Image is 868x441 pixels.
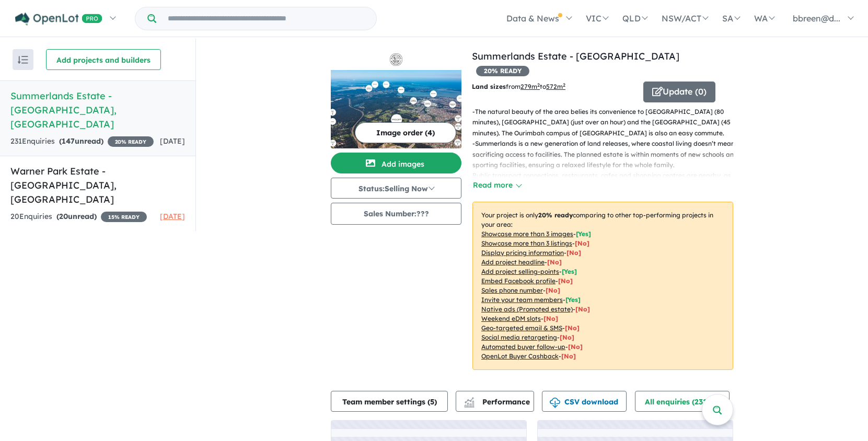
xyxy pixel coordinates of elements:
strong: ( unread) [59,136,103,146]
h5: Summerlands Estate - [GEOGRAPHIC_DATA] , [GEOGRAPHIC_DATA] [10,89,185,131]
span: [ Yes ] [562,268,577,275]
span: bbreen@d... [793,13,840,24]
strong: ( unread) [56,212,97,221]
div: 231 Enquir ies [10,135,154,148]
button: CSV download [542,391,627,412]
u: Invite your team members [481,296,563,304]
span: 20 [59,212,68,221]
span: [ Yes ] [565,296,581,304]
p: - The natural beauty of the area belies its convenience to [GEOGRAPHIC_DATA] (80 minutes), [GEOGR... [472,107,742,138]
span: 147 [62,136,75,146]
span: [No] [568,343,583,351]
sup: 2 [537,82,540,88]
span: [ No ] [558,277,573,285]
a: Summerlands Estate - [GEOGRAPHIC_DATA] [472,50,679,62]
button: Sales Number:??? [331,203,461,225]
sup: 2 [563,82,565,88]
span: [ Yes ] [576,230,591,238]
h5: Warner Park Estate - [GEOGRAPHIC_DATA] , [GEOGRAPHIC_DATA] [10,164,185,206]
img: download icon [550,398,560,408]
u: Showcase more than 3 images [481,230,573,238]
img: sort.svg [18,56,28,64]
u: Display pricing information [481,249,564,257]
u: Social media retargeting [481,333,557,341]
button: Status:Selling Now [331,178,461,199]
u: Showcase more than 3 listings [481,239,572,247]
span: [DATE] [160,212,185,221]
span: [ No ] [566,249,581,257]
p: from [472,82,635,92]
span: 15 % READY [101,212,147,222]
u: Add project headline [481,258,545,266]
span: 5 [430,397,434,407]
u: Sales phone number [481,286,543,294]
button: Add images [331,153,461,173]
button: Read more [472,179,522,191]
span: Performance [466,397,530,407]
button: Image order (4) [355,122,456,143]
button: Team member settings (5) [331,391,448,412]
u: 279 m [520,83,540,90]
img: Summerlands Estate - Woongarrah Logo [335,53,457,66]
span: 20 % READY [108,136,154,147]
span: [ No ] [547,258,562,266]
div: 20 Enquir ies [10,211,147,223]
p: Your project is only comparing to other top-performing projects in your area: - - - - - - - - - -... [472,202,733,370]
u: OpenLot Buyer Cashback [481,352,559,360]
span: [No] [560,333,574,341]
u: 572 m [546,83,565,90]
u: Add project selling-points [481,268,559,275]
input: Try estate name, suburb, builder or developer [158,7,374,30]
span: [No] [575,305,590,313]
u: Weekend eDM slots [481,315,541,322]
a: Summerlands Estate - Woongarrah LogoSummerlands Estate - Woongarrah [331,49,461,148]
img: Openlot PRO Logo White [15,13,102,26]
u: Native ads (Promoted estate) [481,305,573,313]
span: [ No ] [575,239,589,247]
span: [No] [543,315,558,322]
img: bar-chart.svg [464,401,474,408]
button: Add projects and builders [46,49,161,70]
img: Summerlands Estate - Woongarrah [331,70,461,148]
p: - Summerlands is a new generation of land releases, where coastal living doesn’t means sacrificin... [472,138,742,192]
span: to [540,83,565,90]
button: Performance [456,391,534,412]
span: [No] [565,324,580,332]
b: Land sizes [472,83,506,90]
img: line-chart.svg [465,397,474,403]
b: 20 % ready [538,211,573,219]
u: Geo-targeted email & SMS [481,324,562,332]
span: [ No ] [546,286,560,294]
span: 20 % READY [476,66,529,76]
u: Automated buyer follow-up [481,343,565,351]
button: Update (0) [643,82,715,102]
u: Embed Facebook profile [481,277,555,285]
span: [No] [561,352,576,360]
button: All enquiries (231) [635,391,730,412]
span: [DATE] [160,136,185,146]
